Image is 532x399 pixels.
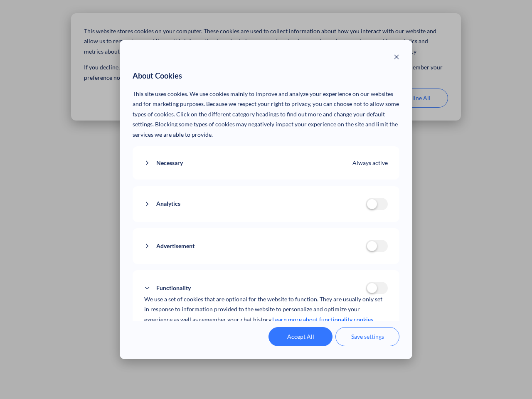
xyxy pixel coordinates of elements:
[272,315,374,325] a: Learn more about functionality cookies.
[156,283,191,293] span: Functionality
[133,69,182,83] span: About Cookies
[490,359,532,399] iframe: Chat Widget
[156,241,195,251] span: Advertisement
[144,199,366,209] button: Analytics
[352,158,388,168] span: Always active
[156,199,180,209] span: Analytics
[133,89,400,140] p: This site uses cookies. We use cookies mainly to improve and analyze your experience on our websi...
[144,241,366,251] button: Advertisement
[335,327,399,346] button: Save settings
[394,53,399,63] button: Close modal
[144,294,388,325] p: We use a set of cookies that are optional for the website to function. They are usually only set ...
[268,327,332,346] button: Accept All
[156,158,183,168] span: Necessary
[144,283,366,293] button: Functionality
[144,158,353,168] button: Necessary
